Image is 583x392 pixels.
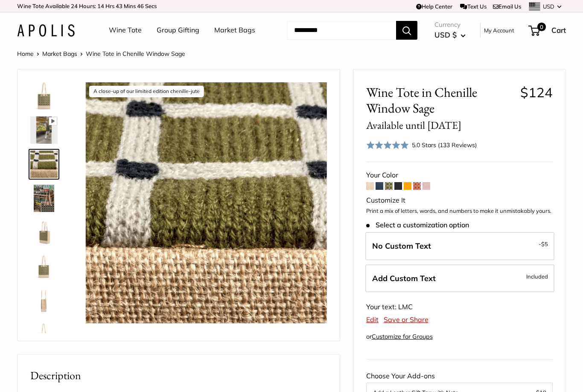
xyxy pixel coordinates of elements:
[29,319,59,350] a: Wine Tote in Chenille Window Sage
[30,151,58,178] img: description_A close-up of our limited edition chenille-jute
[366,302,413,311] span: Your text: LMC
[539,239,548,249] span: -
[29,81,59,111] a: Wine Tote in Chenille Window Sage
[365,232,554,260] label: Leave Blank
[366,84,514,132] span: Wine Tote in Chenille Window Sage
[29,217,59,248] a: Wine Tote in Chenille Window Sage
[86,82,327,323] img: description_A close-up of our limited edition chenille-jute
[29,149,59,180] a: description_A close-up of our limited edition chenille-jute
[366,331,433,343] div: or
[29,285,59,316] a: Wine Tote in Chenille Window Sage
[460,3,486,10] a: Text Us
[372,273,436,283] span: Add Custom Text
[384,315,429,324] a: Save or Share
[372,241,431,251] span: No Custom Text
[366,118,461,132] small: Available until [DATE]
[30,185,58,212] img: Wine Tote in Chenille Window Sage
[366,315,379,324] a: Edit
[86,50,185,58] span: Wine Tote in Chenille Window Sage
[412,140,477,150] div: 5.0 Stars (133 Reviews)
[434,28,466,42] button: USD $
[42,50,77,58] a: Market Bags
[29,115,59,145] a: Wine Tote in Chenille Window Sage
[484,25,514,35] a: My Account
[30,116,58,144] img: Wine Tote in Chenille Window Sage
[366,139,477,151] div: 5.0 Stars (133 Reviews)
[434,30,457,39] span: USD $
[30,82,58,110] img: Wine Tote in Chenille Window Sage
[366,221,469,229] span: Select a customization option
[137,3,144,9] span: 46
[157,24,199,37] a: Group Gifting
[30,321,58,348] img: Wine Tote in Chenille Window Sage
[493,3,521,10] a: Email Us
[526,271,548,282] span: Included
[17,24,75,37] img: Apolis
[17,48,185,59] nav: Breadcrumb
[109,24,142,37] a: Wine Tote
[116,3,122,9] span: 43
[89,86,204,97] div: A close-up of our limited edition chenille-jute
[30,219,58,246] img: Wine Tote in Chenille Window Sage
[17,50,34,58] a: Home
[541,241,548,247] span: $5
[520,84,553,101] span: $124
[124,3,136,9] span: Mins
[145,3,157,9] span: Secs
[30,253,58,280] img: Wine Tote in Chenille Window Sage
[551,26,566,35] span: Cart
[529,23,566,37] a: 0 Cart
[366,194,553,207] div: Customize It
[29,251,59,282] a: Wine Tote in Chenille Window Sage
[214,24,255,37] a: Market Bags
[30,367,327,384] h2: Description
[434,19,466,31] span: Currency
[396,21,417,40] button: Search
[29,183,59,214] a: Wine Tote in Chenille Window Sage
[30,287,58,314] img: Wine Tote in Chenille Window Sage
[372,333,433,340] a: Customize for Groups
[105,3,114,9] span: Hrs
[287,21,396,40] input: Search...
[97,3,104,9] span: 14
[365,264,554,293] label: Add Custom Text
[416,3,452,10] a: Help Center
[537,23,546,31] span: 0
[543,3,554,10] span: USD
[366,207,553,215] p: Print a mix of letters, words, and numbers to make it unmistakably yours.
[366,169,553,182] div: Your Color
